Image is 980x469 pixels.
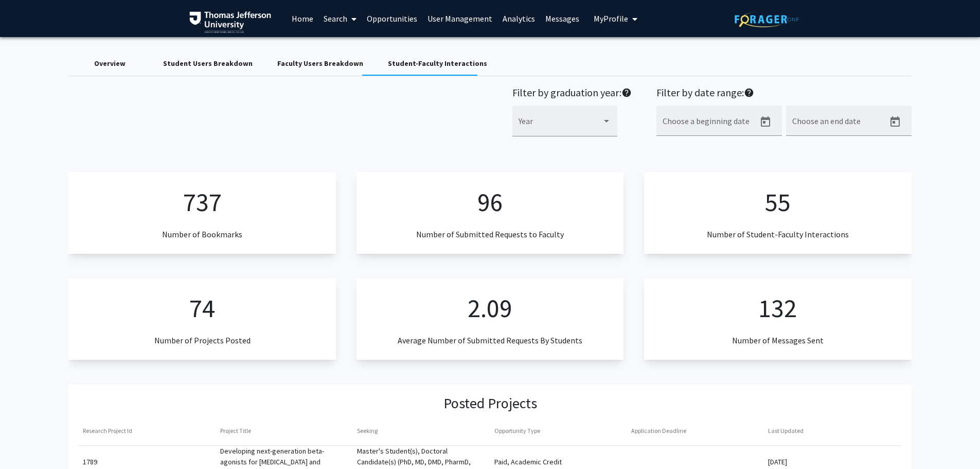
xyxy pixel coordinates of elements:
app-numeric-analytics: Number of Messages Sent [644,279,911,360]
a: User Management [422,1,497,37]
a: Analytics [497,1,540,37]
h3: Number of Bookmarks [162,230,242,239]
app-numeric-analytics: Number of Bookmarks [68,172,335,254]
button: Open calendar [755,112,776,132]
mat-header-cell: Project Title [216,416,353,445]
h2: Filter by date range: [656,86,912,101]
mat-header-cell: Last Updated [764,416,901,445]
h3: Number of Projects Posted [154,336,251,345]
img: ForagerOne Logo [735,11,799,27]
iframe: Chat [8,423,44,461]
img: Thomas Jefferson University Logo [189,11,272,33]
h3: Number of Student-Faculty Interactions [707,230,849,239]
p: 96 [477,183,503,221]
mat-icon: help [621,86,632,99]
h3: Posted Projects [443,395,537,412]
mat-header-cell: Research Project Id [79,416,216,445]
div: Student Users Breakdown [163,58,253,69]
p: 132 [758,289,797,327]
p: 55 [765,183,791,221]
a: Opportunities [362,1,422,37]
button: Open calendar [885,112,905,132]
span: My Profile [594,13,628,24]
div: Overview [94,58,126,69]
mat-header-cell: Seeking [353,416,490,445]
p: 2.09 [468,289,512,327]
a: Messages [540,1,584,37]
app-numeric-analytics: Number of Student-Faculty Interactions [644,172,911,254]
a: Home [287,1,318,37]
mat-icon: help [744,86,754,99]
app-numeric-analytics: Number of Projects Posted [68,279,335,360]
div: Faculty Users Breakdown [277,58,363,69]
app-numeric-analytics: Number of Submitted Requests to Faculty [357,172,623,254]
p: 737 [183,183,222,221]
h2: Filter by graduation year: [512,86,632,101]
h3: Number of Submitted Requests to Faculty [416,230,564,239]
a: Search [318,1,362,37]
h3: Number of Messages Sent [732,336,824,345]
h3: Average Number of Submitted Requests By Students [398,336,582,345]
p: 74 [189,289,215,327]
mat-header-cell: Opportunity Type [490,416,627,445]
div: Student-Faculty Interactions [388,58,487,69]
mat-header-cell: Application Deadline [627,416,764,445]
